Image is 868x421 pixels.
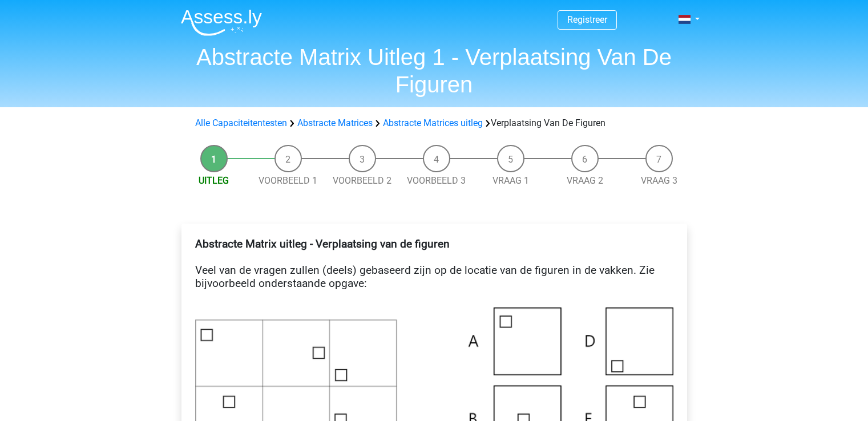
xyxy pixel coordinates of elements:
a: Voorbeeld 3 [407,175,466,186]
a: Voorbeeld 1 [259,175,317,186]
a: Abstracte Matrices uitleg [383,118,483,128]
a: Vraag 3 [641,175,677,186]
a: Registreer [567,14,607,25]
h4: Veel van de vragen zullen (deels) gebaseerd zijn op de locatie van de figuren in de vakken. Zie b... [195,237,673,303]
a: Abstracte Matrices [297,118,373,128]
a: Voorbeeld 2 [333,175,391,186]
a: Alle Capaciteitentesten [195,118,287,128]
a: Vraag 1 [492,175,529,186]
a: Vraag 2 [567,175,603,186]
b: Abstracte Matrix uitleg - Verplaatsing van de figuren [195,237,450,250]
img: Assessly [181,9,262,36]
h1: Abstracte Matrix Uitleg 1 - Verplaatsing Van De Figuren [172,43,697,98]
div: Verplaatsing Van De Figuren [191,116,678,130]
a: Uitleg [199,175,229,186]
